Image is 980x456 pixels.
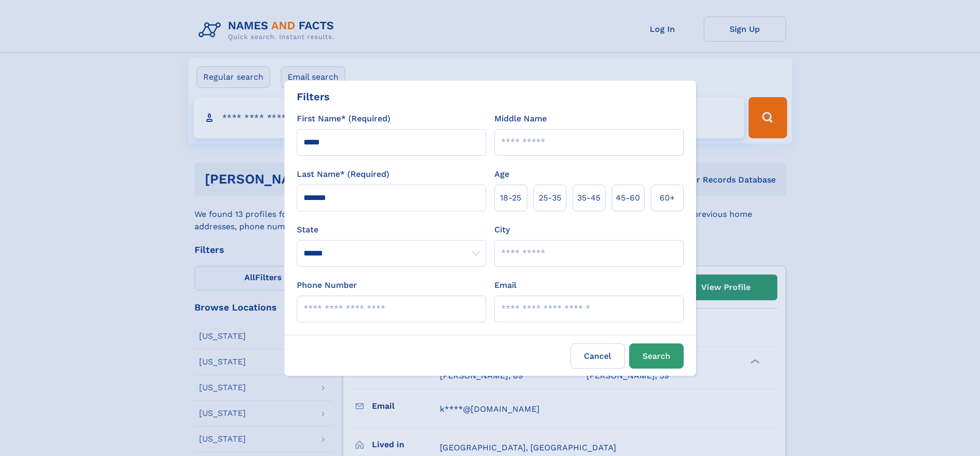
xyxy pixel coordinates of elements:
[297,168,389,180] label: Last Name* (Required)
[629,343,684,369] button: Search
[494,168,509,180] label: Age
[297,89,330,104] div: Filters
[571,343,625,369] label: Cancel
[297,279,357,291] label: Phone Number
[539,192,561,204] span: 25‑35
[660,192,675,204] span: 60+
[494,113,547,125] label: Middle Name
[297,113,390,125] label: First Name* (Required)
[297,224,486,236] label: State
[577,192,600,204] span: 35‑45
[616,192,640,204] span: 45‑60
[494,224,510,236] label: City
[500,192,521,204] span: 18‑25
[494,279,516,291] label: Email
